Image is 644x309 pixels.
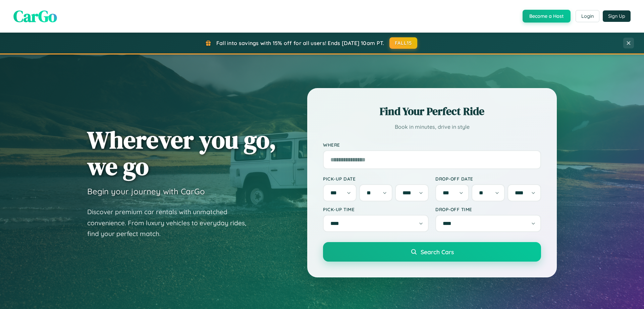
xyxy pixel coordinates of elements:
label: Where [323,142,541,148]
label: Drop-off Date [435,176,541,182]
p: Discover premium car rentals with unmatched convenience. From luxury vehicles to everyday rides, ... [87,206,255,239]
h2: Find Your Perfect Ride [323,104,541,119]
span: Search Cars [421,248,454,256]
span: Fall into savings with 15% off for all users! Ends [DATE] 10am PT. [216,40,384,46]
button: Sign Up [603,10,631,22]
h3: Begin your journey with CarGo [87,186,205,196]
label: Pick-up Date [323,176,429,182]
span: CarGo [13,5,57,27]
button: Login [576,10,599,22]
button: Search Cars [323,242,541,262]
label: Pick-up Time [323,206,429,212]
button: FALL15 [389,37,418,49]
button: Become a Host [523,10,571,23]
label: Drop-off Time [435,206,541,212]
p: Book in minutes, drive in style [323,122,541,132]
h1: Wherever you go, we go [87,126,276,180]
